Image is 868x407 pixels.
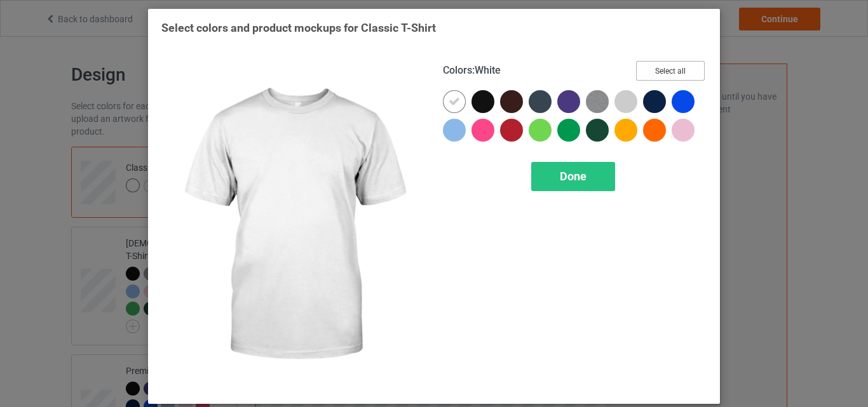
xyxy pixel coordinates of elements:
img: regular.jpg [161,61,425,390]
span: Colors [443,64,472,76]
span: Done [560,170,587,183]
img: heather_texture.png [586,90,609,113]
button: Select all [636,61,705,81]
h4: : [443,64,501,77]
span: Select colors and product mockups for Classic T-Shirt [161,21,436,34]
span: White [475,64,501,76]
